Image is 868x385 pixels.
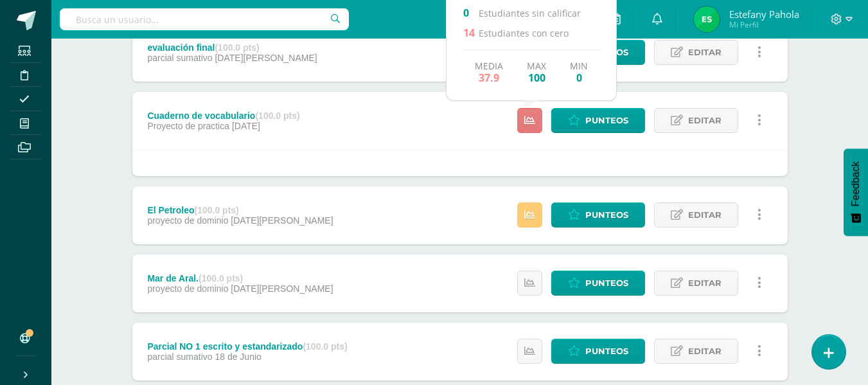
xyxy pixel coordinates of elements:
[585,109,628,132] span: Punteos
[147,42,317,53] div: evaluación final
[215,352,261,362] span: 18 de Junio
[551,271,645,296] a: Punteos
[688,40,722,64] span: Editar
[585,339,628,363] span: Punteos
[527,71,546,84] span: 100
[475,71,503,84] span: 37.9
[551,108,645,133] a: Punteos
[463,26,600,39] p: Estudiantes con cero
[551,339,645,364] a: Punteos
[850,161,862,206] span: Feedback
[463,6,600,19] p: Estudiantes sin calificar
[231,283,333,294] span: [DATE][PERSON_NAME]
[570,71,588,84] span: 0
[147,273,333,283] div: Mar de Aral.
[688,339,722,363] span: Editar
[463,26,479,39] span: 14
[527,60,546,84] div: Max
[147,53,212,63] span: parcial sumativo
[729,8,799,21] span: Estefany Pahola
[463,6,479,19] span: 0
[844,148,868,236] button: Feedback - Mostrar encuesta
[255,111,299,121] strong: (100.0 pts)
[147,205,333,215] div: El Petroleo
[729,19,799,30] span: Mi Perfil
[147,283,228,294] span: proyecto de dominio
[688,271,722,295] span: Editar
[195,205,239,215] strong: (100.0 pts)
[232,121,260,131] span: [DATE]
[147,111,299,121] div: Cuaderno de vocabulario
[585,203,628,227] span: Punteos
[147,341,347,352] div: Parcial NO 1 escrito y estandarizado
[231,215,333,226] span: [DATE][PERSON_NAME]
[688,109,722,132] span: Editar
[694,6,720,32] img: 7618533d5882f3550b112057c8a693e7.png
[551,202,645,228] a: Punteos
[475,60,503,84] div: Media
[147,352,212,362] span: parcial sumativo
[215,42,259,53] strong: (100.0 pts)
[147,215,228,226] span: proyecto de dominio
[688,203,722,227] span: Editar
[215,53,317,63] span: [DATE][PERSON_NAME]
[60,8,349,30] input: Busca un usuario...
[570,60,588,84] div: Min
[303,341,347,352] strong: (100.0 pts)
[585,271,628,295] span: Punteos
[199,273,243,283] strong: (100.0 pts)
[147,121,229,131] span: Proyecto de practica
[585,40,628,64] span: Punteos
